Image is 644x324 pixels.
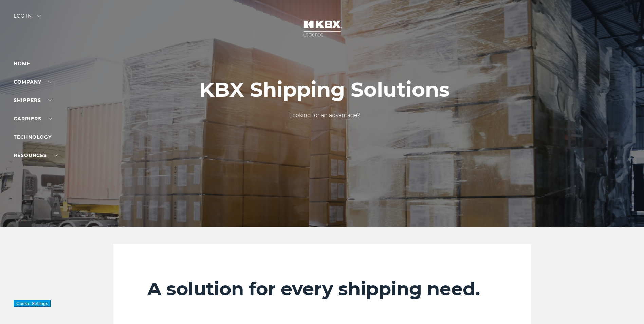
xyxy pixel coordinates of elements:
[37,15,41,17] img: arrow
[297,14,348,43] img: kbx logo
[14,79,52,85] a: Company
[199,111,450,120] p: Looking for an advantage?
[14,300,51,307] button: Cookie Settings
[14,14,41,23] div: Log in
[14,60,30,67] a: Home
[199,78,450,101] h1: KBX Shipping Solutions
[14,152,58,158] a: RESOURCES
[14,97,52,103] a: SHIPPERS
[14,134,52,140] a: Technology
[14,115,52,122] a: Carriers
[147,278,497,300] h2: A solution for every shipping need.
